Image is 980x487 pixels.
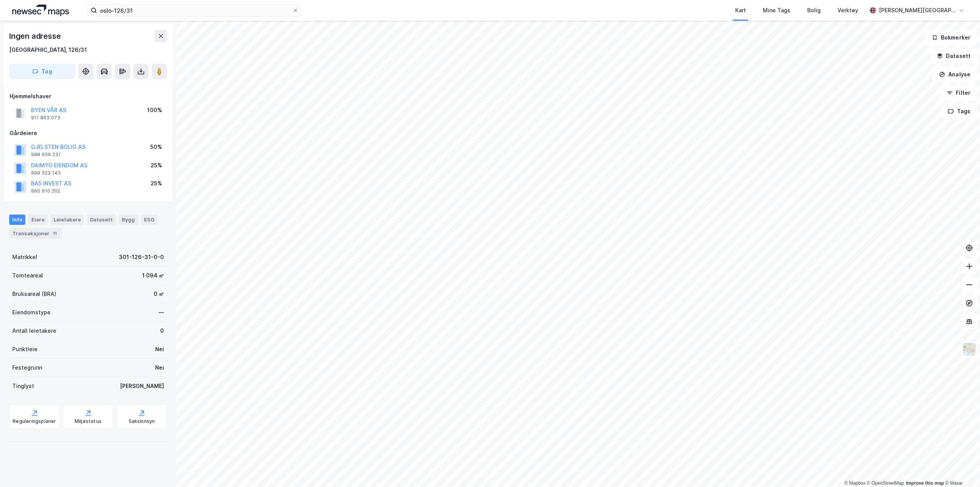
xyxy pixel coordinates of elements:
[160,326,164,335] div: 0
[155,363,164,372] div: Nei
[12,5,69,16] img: logo.a4113a55bc3d86da70a041830d287a7e.svg
[930,48,977,64] button: Datasett
[31,170,61,176] div: 999 523 145
[906,480,944,486] a: Improve this map
[120,381,164,391] div: [PERSON_NAME]
[940,85,977,101] button: Filter
[925,30,977,45] button: Bokmerker
[807,6,821,15] div: Bolig
[28,215,48,225] div: Eiere
[12,326,56,335] div: Antall leietakere
[932,67,977,82] button: Analyse
[735,6,746,15] div: Kart
[12,345,38,354] div: Punktleie
[10,129,167,138] div: Gårdeiere
[9,215,25,225] div: Info
[9,45,87,54] div: [GEOGRAPHIC_DATA], 126/31
[9,30,62,42] div: Ingen adresse
[31,115,60,121] div: 911 863 073
[12,289,56,299] div: Bruksareal (BRA)
[763,6,790,15] div: Mine Tags
[87,215,116,225] div: Datasett
[51,229,59,237] div: 11
[10,92,167,101] div: Hjemmelshaver
[844,480,865,486] a: Mapbox
[867,480,904,486] a: OpenStreetMap
[142,271,164,280] div: 1 094 ㎡
[9,64,75,79] button: Tag
[151,179,162,188] div: 25%
[942,450,980,487] iframe: Chat Widget
[147,106,162,115] div: 100%
[75,418,102,424] div: Miljøstatus
[12,271,43,280] div: Tomteareal
[129,418,155,424] div: Saksinnsyn
[941,104,977,119] button: Tags
[159,308,164,317] div: —
[13,418,56,424] div: Reguleringsplaner
[151,161,162,170] div: 25%
[962,342,977,357] img: Z
[12,363,42,372] div: Festegrunn
[12,308,51,317] div: Eiendomstype
[31,188,60,194] div: 960 610 202
[154,289,164,299] div: 0 ㎡
[51,215,84,225] div: Leietakere
[12,253,37,262] div: Matrikkel
[150,142,162,152] div: 50%
[31,152,61,158] div: 988 659 231
[879,6,955,15] div: [PERSON_NAME][GEOGRAPHIC_DATA]
[119,253,164,262] div: 301-126-31-0-0
[155,345,164,354] div: Nei
[837,6,858,15] div: Verktøy
[141,215,157,225] div: ESG
[12,381,34,391] div: Tinglyst
[9,228,62,239] div: Transaksjoner
[97,5,292,16] input: Søk på adresse, matrikkel, gårdeiere, leietakere eller personer
[119,215,138,225] div: Bygg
